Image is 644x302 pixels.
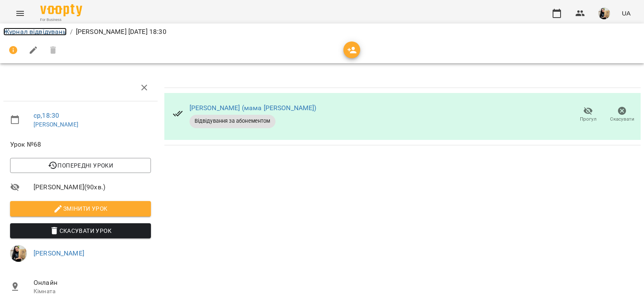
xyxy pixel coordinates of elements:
span: [PERSON_NAME] ( 90 хв. ) [34,182,151,192]
span: UA [622,9,631,18]
a: [PERSON_NAME] [34,249,84,257]
span: Прогул [580,116,597,123]
span: For Business [40,17,82,23]
button: Menu [10,3,30,23]
a: [PERSON_NAME] [34,121,78,128]
li: / [70,27,73,37]
span: Відвідування за абонементом [190,117,275,125]
span: Онлайн [34,278,151,288]
button: Попередні уроки [10,158,151,173]
button: Скасувати [605,103,639,126]
span: Скасувати [610,116,634,123]
button: Прогул [571,103,605,126]
span: Урок №68 [10,139,151,150]
button: Скасувати Урок [10,223,151,238]
img: e5f873b026a3950b3a8d4ef01e3c1baa.jpeg [10,245,27,262]
img: e5f873b026a3950b3a8d4ef01e3c1baa.jpeg [598,8,610,19]
p: Кімната [34,287,151,296]
button: Змінити урок [10,201,151,216]
button: UA [618,5,634,21]
a: ср , 18:30 [34,111,59,119]
a: [PERSON_NAME] (мама [PERSON_NAME]) [190,104,317,112]
span: Скасувати Урок [17,226,144,236]
span: Змінити урок [17,204,144,214]
img: Voopty Logo [40,4,82,16]
p: [PERSON_NAME] [DATE] 18:30 [76,27,166,37]
span: Попередні уроки [17,160,144,170]
nav: breadcrumb [3,27,641,37]
a: Журнал відвідувань [3,28,67,36]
